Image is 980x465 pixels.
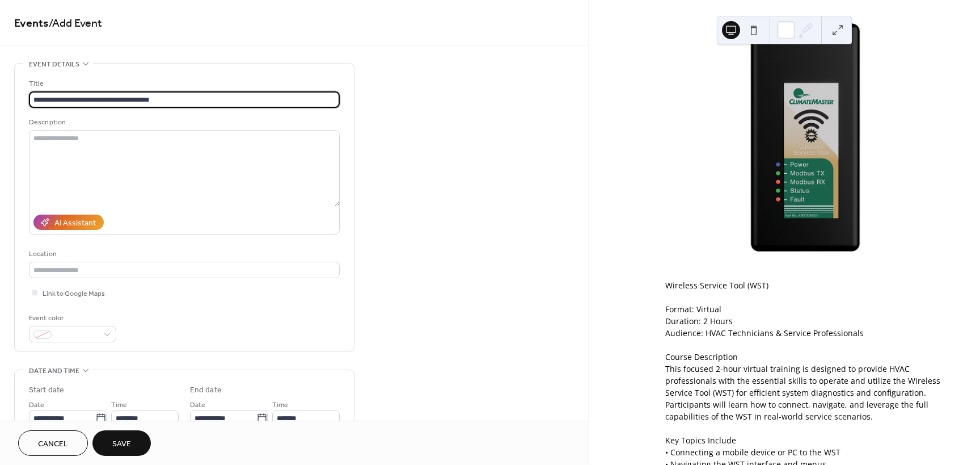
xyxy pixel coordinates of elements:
span: Date and time [29,365,79,377]
a: Events [14,12,49,35]
div: Description [29,116,337,128]
span: Cancel [38,438,68,450]
div: AI Assistant [54,217,96,229]
span: Date [190,399,205,411]
div: Event color [29,312,114,324]
span: Time [111,399,127,411]
div: End date [190,384,222,396]
span: Link to Google Maps [43,288,105,300]
span: Time [272,399,288,411]
button: Cancel [18,430,88,456]
span: Event details [29,58,79,70]
div: Title [29,78,337,90]
span: Date [29,399,44,411]
button: AI Assistant [33,215,104,230]
div: Start date [29,384,64,396]
span: Save [112,438,131,450]
span: / Add Event [49,12,102,35]
div: Location [29,248,337,260]
button: Save [92,430,151,456]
